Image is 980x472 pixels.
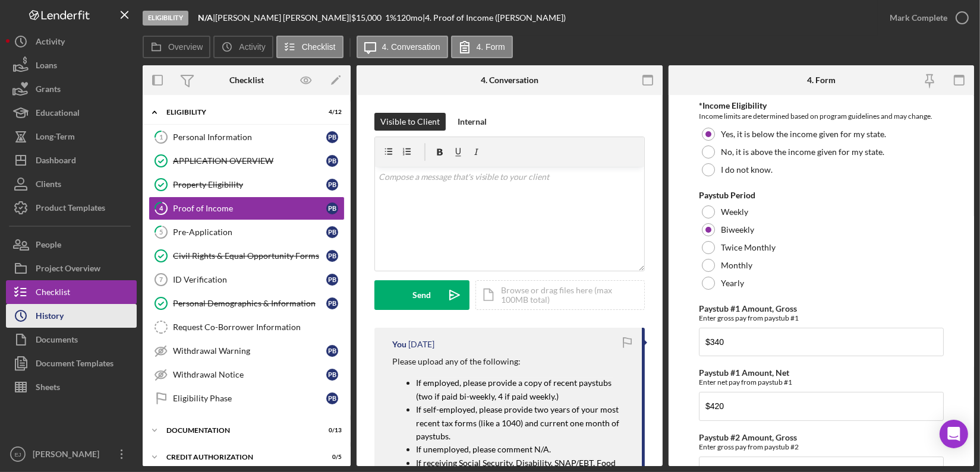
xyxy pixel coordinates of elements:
a: Request Co-Borrower Information [149,315,345,339]
text: EJ [14,451,21,458]
a: People [6,233,137,256]
div: P B [326,250,338,262]
b: N/A [198,12,213,23]
div: People [36,233,61,259]
div: 1 % [385,13,396,23]
div: 120 mo [396,13,423,23]
div: Proof of Income [173,204,326,213]
div: | [198,13,215,23]
button: Sheets [6,375,137,399]
mark: If employed, please provide a copy of recent paystubs (two if paid bi-weekly, 4 if paid weekly.) [416,378,613,401]
div: 0 / 13 [320,427,342,434]
div: Long-Term [36,125,75,151]
label: 4. Conversation [382,42,440,52]
div: [PERSON_NAME] [PERSON_NAME] | [215,13,351,23]
div: History [36,304,64,331]
div: Eligibility [166,109,312,116]
mark: If unemployed, please comment N/A. [416,444,551,454]
a: Loans [6,53,137,77]
label: Checklist [302,42,336,52]
button: Document Templates [6,351,137,375]
a: Civil Rights & Equal Opportunity FormsPB [149,244,345,268]
a: APPLICATION OVERVIEWPB [149,149,345,173]
div: P B [326,131,338,143]
label: Twice Monthly [721,243,776,252]
div: Checklist [229,75,264,85]
a: Withdrawal WarningPB [149,339,345,363]
div: Dashboard [36,148,76,175]
div: Internal [458,113,487,131]
button: History [6,304,137,328]
div: Sheets [36,375,60,402]
p: Please upload any of the following: [392,355,630,368]
a: Documents [6,328,137,351]
div: Loans [36,53,57,80]
div: Clients [36,172,61,199]
button: Dashboard [6,148,137,172]
label: Yes, it is below the income given for my state. [721,129,886,139]
div: Enter gross pay from paystub #2 [699,442,944,451]
div: Personal Demographics & Information [173,299,326,308]
div: P B [326,179,338,191]
div: P B [326,297,338,309]
a: 4Proof of IncomePB [149,197,345,220]
tspan: 5 [159,228,163,236]
div: Document Templates [36,351,114,378]
button: Activity [213,36,273,58]
label: Monthly [721,261,752,270]
div: Paystub Period [699,191,944,200]
div: Send [413,280,431,310]
mark: If self-employed, please provide two years of your most recent tax forms (like a 1040) and curren... [416,404,621,441]
a: Eligibility PhasePB [149,387,345,410]
div: 0 / 5 [320,454,342,461]
div: P B [326,274,338,286]
a: 7ID VerificationPB [149,268,345,292]
button: Clients [6,172,137,196]
button: Long-Term [6,125,137,148]
button: 4. Form [451,36,513,58]
button: Mark Complete [878,6,974,30]
div: Eligibility [143,11,188,26]
a: Project Overview [6,256,137,280]
label: Paystub #1 Amount, Net [699,368,789,378]
div: Grants [36,77,61,104]
div: You [392,340,407,349]
button: Activity [6,30,137,53]
label: Paystub #1 Amount, Gross [699,303,797,313]
div: Personal Information [173,132,326,142]
div: 4 / 12 [320,109,342,116]
a: Property EligibilityPB [149,173,345,197]
div: Enter gross pay from paystub #1 [699,313,944,322]
a: Product Templates [6,196,137,220]
button: Grants [6,77,137,101]
label: Yearly [721,278,744,288]
div: Income limits are determined based on program guidelines and may change. [699,110,944,122]
div: Pre-Application [173,227,326,237]
a: Personal Demographics & InformationPB [149,292,345,315]
span: $15,000 [351,12,382,23]
div: 4. Conversation [481,75,538,85]
button: Educational [6,101,137,125]
div: Educational [36,101,80,128]
button: Checklist [6,280,137,304]
div: [PERSON_NAME] [30,442,107,469]
tspan: 1 [159,133,163,141]
button: Checklist [276,36,344,58]
label: Weekly [721,207,748,217]
tspan: 7 [159,276,163,283]
div: APPLICATION OVERVIEW [173,156,326,166]
div: 4. Form [807,75,836,85]
div: Request Co-Borrower Information [173,322,344,332]
div: P B [326,345,338,357]
a: Withdrawal NoticePB [149,363,345,387]
div: Product Templates [36,196,105,223]
div: Enter net pay from paystub #1 [699,378,944,387]
div: Civil Rights & Equal Opportunity Forms [173,251,326,261]
div: Project Overview [36,256,100,283]
button: Overview [143,36,210,58]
